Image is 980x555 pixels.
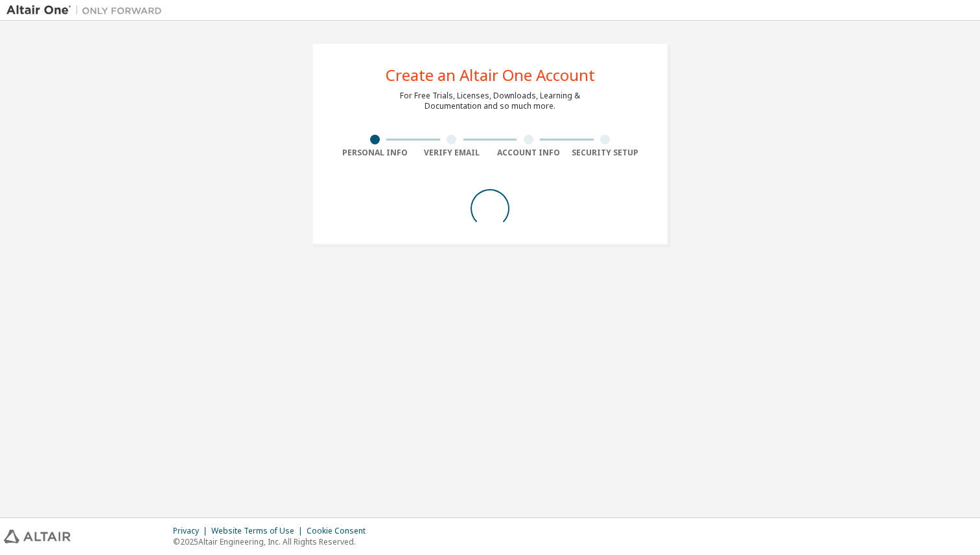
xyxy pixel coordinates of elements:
[173,526,211,536] div: Privacy
[307,526,373,536] div: Cookie Consent
[414,148,491,158] div: Verify Email
[211,526,307,536] div: Website Terms of Use
[6,4,169,17] img: Altair One
[567,148,644,158] div: Security Setup
[173,536,373,547] p: © 2025 Altair Engineering, Inc. All Rights Reserved.
[386,67,595,83] div: Create an Altair One Account
[490,148,567,158] div: Account Info
[336,148,414,158] div: Personal Info
[4,530,71,543] img: altair_logo.svg
[400,91,580,111] div: For Free Trials, Licenses, Downloads, Learning & Documentation and so much more.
